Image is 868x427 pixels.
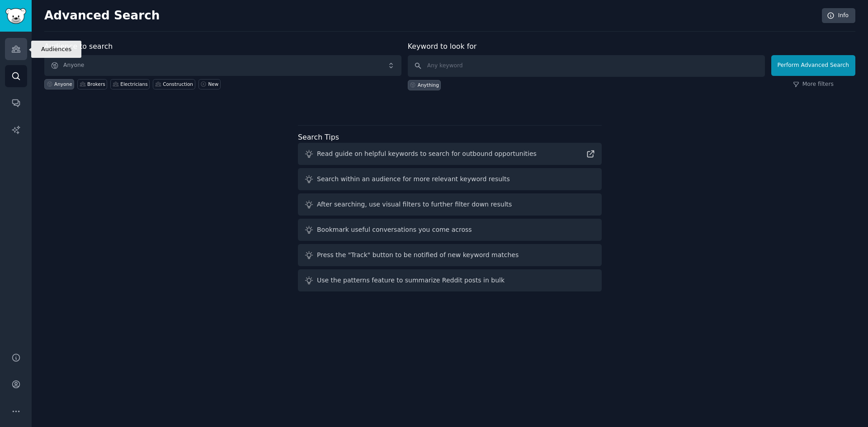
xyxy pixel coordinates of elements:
div: Search within an audience for more relevant keyword results [317,174,510,184]
a: New [198,79,221,89]
img: GummySearch logo [5,8,26,24]
input: Any keyword [408,55,765,77]
div: Brokers [87,81,105,87]
div: Use the patterns feature to summarize Reddit posts in bulk [317,276,505,285]
label: Keyword to look for [408,42,477,51]
h2: Advanced Search [44,9,817,23]
div: Construction [163,81,193,87]
button: Anyone [44,55,401,76]
a: More filters [793,80,834,89]
a: Info [822,8,855,23]
div: Bookmark useful conversations you come across [317,225,472,235]
button: Perform Advanced Search [771,55,855,76]
div: Electricians [120,81,147,87]
div: Anything [418,82,439,88]
label: Search Tips [298,133,339,141]
label: Audience to search [44,42,113,51]
div: Anyone [54,81,72,87]
div: New [208,81,219,87]
div: After searching, use visual filters to further filter down results [317,200,512,209]
div: Press the "Track" button to be notified of new keyword matches [317,250,519,260]
div: Read guide on helpful keywords to search for outbound opportunities [317,149,537,159]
